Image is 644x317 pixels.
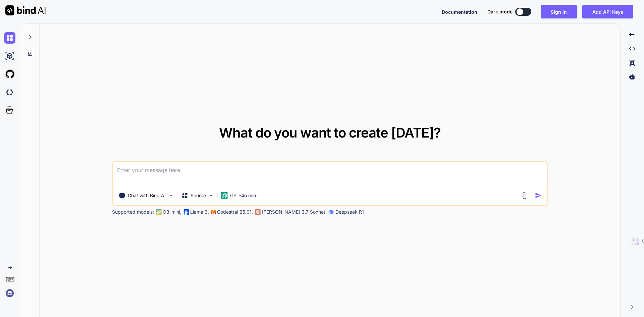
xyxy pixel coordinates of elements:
img: icon [535,192,542,199]
p: GPT-4o min.. [230,192,259,199]
span: Dark mode [487,8,513,15]
p: Source [191,192,206,199]
img: githubLight [4,68,15,80]
span: What do you want to create [DATE]? [219,124,441,141]
img: Mistral-AI [211,210,216,214]
img: claude [255,209,260,215]
img: claude [329,209,334,215]
p: Supported models: [112,209,154,215]
p: O3-mini, [163,209,181,215]
p: Chat with Bind AI [128,192,166,199]
button: Documentation [442,8,477,15]
img: Llama2 [183,209,189,215]
img: chat [4,32,15,44]
button: Sign in [541,5,577,18]
img: Pick Models [208,193,214,198]
p: Llama 3, [190,209,209,215]
img: darkCloudIdeIcon [4,87,15,98]
button: Add API Keys [582,5,633,18]
img: signin [4,287,15,299]
img: GPT-4o mini [221,192,227,199]
img: attachment [521,192,528,199]
img: Bind AI [5,5,46,15]
img: GPT-4 [156,209,161,215]
p: Codestral 25.01, [217,209,253,215]
p: [PERSON_NAME] 3.7 Sonnet, [262,209,327,215]
img: ai-studio [4,50,15,62]
span: Documentation [442,9,477,15]
img: Pick Tools [168,193,173,198]
p: Deepseek R1 [335,209,364,215]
